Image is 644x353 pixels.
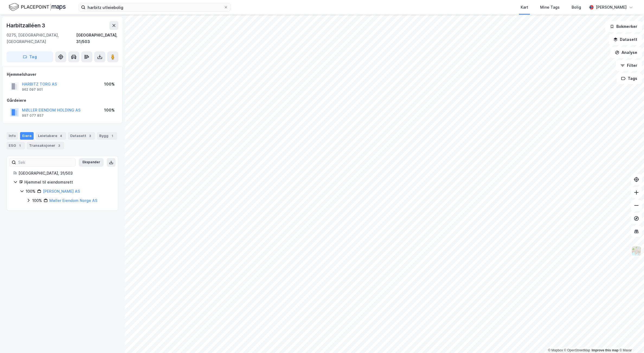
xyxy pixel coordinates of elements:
div: 0275, [GEOGRAPHIC_DATA], [GEOGRAPHIC_DATA] [7,32,76,45]
iframe: Chat Widget [617,327,644,353]
div: 100% [32,197,42,204]
div: 3 [56,143,62,148]
div: ESG [7,142,25,149]
div: 3 [87,133,93,139]
div: [PERSON_NAME] [596,4,627,11]
div: 1 [17,143,23,148]
div: Eiere [20,132,34,140]
div: 100% [26,188,36,195]
button: Analyse [610,47,642,58]
button: Ekspander [79,158,104,167]
button: Bokmerker [605,21,642,32]
div: Transaksjoner [27,142,64,149]
div: [GEOGRAPHIC_DATA], 31/503 [18,170,111,176]
div: 100% [104,81,115,87]
a: Improve this map [592,348,619,352]
div: 4 [58,133,64,139]
img: Z [631,246,642,256]
div: Hjemmelshaver [7,71,118,78]
div: Kart [521,4,528,11]
button: Filter [616,60,642,71]
div: 100% [104,107,115,113]
div: Datasett [68,132,95,140]
button: Tag [7,51,53,62]
div: 997 077 857 [22,113,44,118]
div: 1 [110,133,115,139]
div: Bygg [97,132,117,140]
a: OpenStreetMap [564,348,590,352]
div: Gårdeiere [7,97,118,104]
button: Datasett [609,34,642,45]
div: 962 097 901 [22,87,43,92]
div: Info [7,132,18,140]
div: Bolig [572,4,581,11]
div: Hjemmel til eiendomsrett [24,179,111,185]
div: Mine Tags [540,4,560,11]
img: logo.f888ab2527a4732fd821a326f86c7f29.svg [9,2,66,12]
div: Leietakere [36,132,66,140]
a: Møller Eiendom Norge AS [49,198,97,203]
a: Mapbox [548,348,563,352]
a: [PERSON_NAME] AS [43,189,80,194]
div: [GEOGRAPHIC_DATA], 31/503 [76,32,118,45]
input: Søk på adresse, matrikkel, gårdeiere, leietakere eller personer [85,3,224,11]
button: Tags [617,73,642,84]
input: Søk [16,158,75,166]
div: Harbitzalléen 3 [7,21,46,30]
